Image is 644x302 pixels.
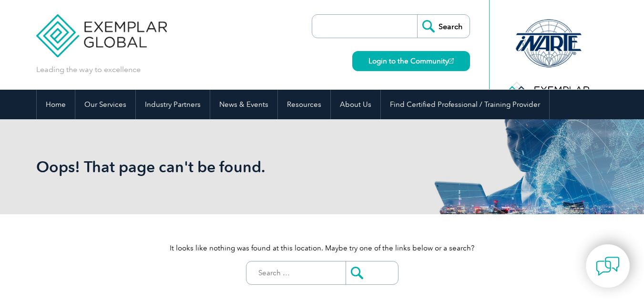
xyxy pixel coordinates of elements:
[36,157,402,176] h1: Oops! That page can't be found.
[381,90,549,119] a: Find Certified Professional / Training Provider
[417,15,470,38] input: Search
[346,261,398,284] input: Submit
[352,51,470,71] a: Login to the Community
[449,58,454,63] img: open_square.png
[278,90,330,119] a: Resources
[331,90,380,119] a: About Us
[36,243,608,253] p: It looks like nothing was found at this location. Maybe try one of the links below or a search?
[36,64,141,75] p: Leading the way to excellence
[75,90,135,119] a: Our Services
[37,90,75,119] a: Home
[136,90,210,119] a: Industry Partners
[596,254,620,278] img: contact-chat.png
[210,90,277,119] a: News & Events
